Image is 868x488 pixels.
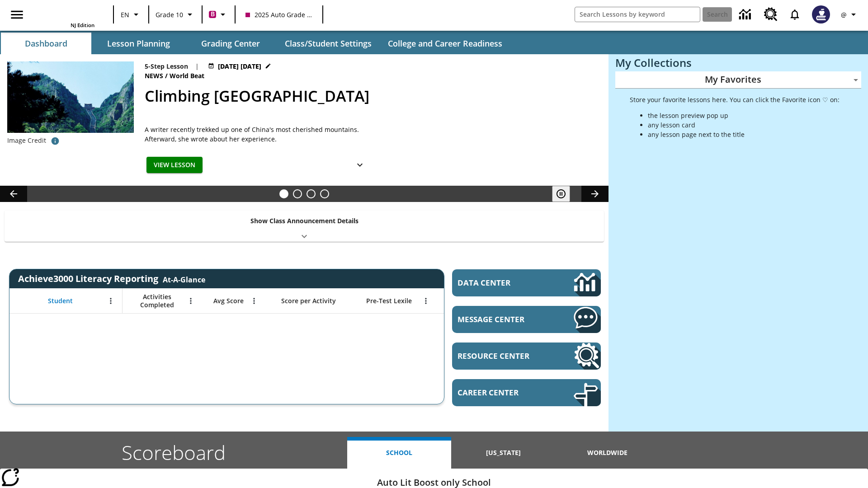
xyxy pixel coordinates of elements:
li: any lesson card [648,120,840,130]
button: View Lesson [146,157,203,174]
span: Avg Score [213,297,244,305]
button: Jul 22 - Jun 30 Choose Dates [206,61,273,71]
button: College and Career Readiness [381,33,509,54]
span: | [195,61,199,71]
span: Message Center [458,314,547,324]
span: NJ Edition [71,22,94,28]
div: At-A-Glance [163,273,205,285]
button: Open Menu [247,294,261,308]
img: 6000 stone steps to climb Mount Tai in Chinese countryside [7,61,134,133]
button: Dashboard [1,33,91,54]
button: Pause [552,186,570,202]
input: search field [575,7,700,22]
a: Resource Center, Will open in new tab [759,2,783,27]
p: Image Credit [7,136,46,145]
div: A writer recently trekked up one of China's most cherished mountains. Afterward, she wrote about ... [145,125,371,144]
button: Slide 1 Climbing Mount Tai [279,189,288,198]
li: any lesson page next to the title [648,130,840,139]
button: Slide 3 Pre-release lesson [307,189,316,198]
span: Data Center [458,277,543,288]
a: Career Center [452,379,601,406]
span: EN [121,10,129,19]
button: Open Menu [104,294,118,308]
span: Career Center [458,387,547,398]
span: Activities Completed [127,293,187,309]
button: Grading Center [185,33,276,54]
button: [US_STATE] [451,437,555,469]
span: B [211,9,215,20]
button: Select a new avatar [807,3,835,26]
span: Grade 10 [156,10,183,19]
img: Avatar [812,5,830,23]
span: 2025 Auto Grade 10 [245,10,312,19]
div: Home [36,3,94,28]
button: Slide 2 Defining Our Government's Purpose [293,189,302,198]
a: Home [36,4,94,22]
span: World Beat [170,71,206,81]
button: Lesson carousel, Next [581,186,609,202]
a: Message Center [452,306,601,333]
a: Data Center [734,2,759,27]
span: Resource Center [458,351,547,361]
button: Show Details [351,157,369,174]
button: Language: EN, Select a language [117,6,146,23]
button: Credit for photo and all related images: Public Domain/Charlie Fong [46,133,64,149]
span: Pre-Test Lexile [366,297,412,305]
button: Profile/Settings [835,6,864,23]
h2: Climbing Mount Tai [145,84,598,108]
span: Student [48,297,73,305]
div: Pause [552,186,579,202]
button: Boost Class color is violet red. Change class color [205,6,232,23]
a: Notifications [783,3,807,26]
div: Show Class Announcement Details [5,211,604,242]
div: My Favorites [615,71,861,89]
button: Open side menu [4,1,30,28]
span: @ [841,10,847,19]
p: Store your favorite lessons here. You can click the Favorite icon ♡ on: [630,95,840,104]
button: Open Menu [419,294,433,308]
button: Slide 4 Career Lesson [320,189,329,198]
p: 5-Step Lesson [145,61,188,71]
p: Show Class Announcement Details [250,216,359,225]
a: Data Center [452,269,601,296]
button: Worldwide [556,437,660,469]
span: / [165,71,168,80]
span: News [145,71,165,81]
button: Lesson Planning [93,33,184,54]
span: Score per Activity [281,297,336,305]
button: Class/Student Settings [278,33,379,54]
span: Achieve3000 Literacy Reporting [18,272,205,285]
button: Grade: Grade 10, Select a grade [152,6,199,23]
li: the lesson preview pop up [648,111,840,120]
a: Resource Center, Will open in new tab [452,343,601,370]
button: School [347,437,451,469]
span: [DATE] [DATE] [218,61,261,71]
h3: My Collections [615,56,861,69]
button: Open Menu [184,294,198,308]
